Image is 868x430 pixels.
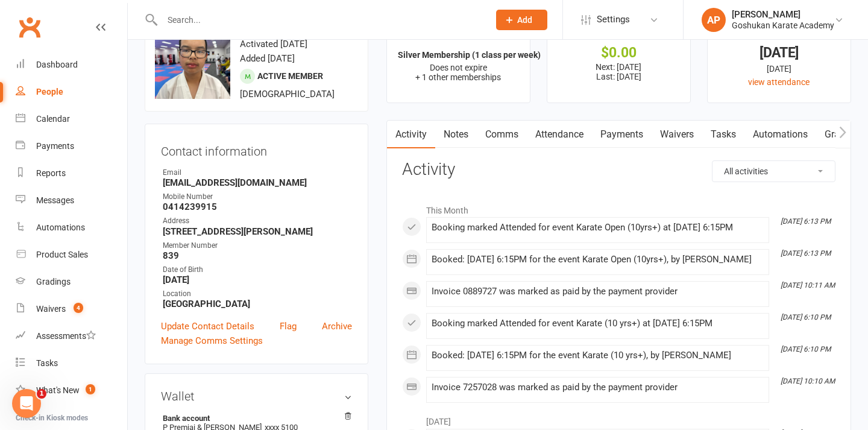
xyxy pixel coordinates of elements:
[702,121,744,148] a: Tasks
[36,358,58,368] div: Tasks
[781,281,835,289] i: [DATE] 10:11 AM
[322,319,352,334] a: Archive
[432,350,764,361] div: Booked: [DATE] 6:15PM for the event Karate (10 yrs+), by [PERSON_NAME]
[732,9,834,20] div: [PERSON_NAME]
[781,313,831,321] i: [DATE] 6:10 PM
[16,160,127,187] a: Reports
[163,414,346,423] strong: Bank account
[748,77,810,87] a: view attendance
[432,255,764,265] div: Booked: [DATE] 6:15PM for the event Karate Open (10yrs+), by [PERSON_NAME]
[558,62,679,81] p: Next: [DATE] Last: [DATE]
[159,11,480,28] input: Search...
[432,223,764,233] div: Booking marked Attended for event Karate Open (10yrs+) at [DATE] 6:15PM
[477,121,527,148] a: Comms
[14,12,45,42] a: Clubworx
[16,106,127,133] a: Calendar
[163,240,352,251] div: Member Number
[36,195,74,205] div: Messages
[240,39,307,49] time: Activated [DATE]
[432,318,764,329] div: Booking marked Attended for event Karate (10 yrs+) at [DATE] 6:15PM
[163,215,352,227] div: Address
[163,191,352,203] div: Mobile Number
[163,274,352,285] strong: [DATE]
[16,133,127,160] a: Payments
[558,46,679,59] div: $0.00
[16,350,127,377] a: Tasks
[430,63,487,72] span: Does not expire
[402,409,835,428] li: [DATE]
[86,384,95,394] span: 1
[161,140,352,158] h3: Contact information
[74,303,83,313] span: 4
[387,121,435,148] a: Activity
[781,377,835,385] i: [DATE] 10:10 AM
[36,60,78,69] div: Dashboard
[16,78,127,106] a: People
[781,249,831,258] i: [DATE] 6:13 PM
[517,15,532,25] span: Add
[398,50,541,60] strong: Silver Membership (1 class per week)
[435,121,477,148] a: Notes
[163,201,352,212] strong: 0414239915
[163,167,352,179] div: Email
[592,121,652,148] a: Payments
[240,53,295,64] time: Added [DATE]
[36,385,80,395] div: What's New
[16,241,127,268] a: Product Sales
[16,187,127,214] a: Messages
[415,72,501,82] span: + 1 other memberships
[36,87,63,96] div: People
[744,121,816,148] a: Automations
[719,62,840,75] div: [DATE]
[163,226,352,237] strong: [STREET_ADDRESS][PERSON_NAME]
[36,168,66,178] div: Reports
[432,382,764,393] div: Invoice 7257028 was marked as paid by the payment provider
[496,10,547,30] button: Add
[155,24,230,99] img: image1683015103.png
[597,6,630,33] span: Settings
[16,214,127,241] a: Automations
[240,89,335,100] span: [DEMOGRAPHIC_DATA]
[163,250,352,261] strong: 839
[161,319,254,334] a: Update Contact Details
[781,217,831,226] i: [DATE] 6:13 PM
[36,277,71,286] div: Gradings
[36,141,74,151] div: Payments
[781,345,831,353] i: [DATE] 6:10 PM
[36,304,66,314] div: Waivers
[16,323,127,350] a: Assessments
[163,299,352,309] strong: [GEOGRAPHIC_DATA]
[36,114,70,124] div: Calendar
[527,121,592,148] a: Attendance
[37,389,46,399] span: 1
[16,268,127,296] a: Gradings
[36,223,85,232] div: Automations
[161,390,352,403] h3: Wallet
[163,177,352,188] strong: [EMAIL_ADDRESS][DOMAIN_NAME]
[36,250,88,259] div: Product Sales
[280,319,297,334] a: Flag
[16,51,127,78] a: Dashboard
[702,8,726,32] div: AP
[719,46,840,59] div: [DATE]
[257,71,323,81] span: Active member
[163,264,352,276] div: Date of Birth
[432,286,764,297] div: Invoice 0889727 was marked as paid by the payment provider
[402,198,835,217] li: This Month
[12,389,41,418] iframe: Intercom live chat
[16,377,127,404] a: What's New1
[163,288,352,300] div: Location
[16,296,127,323] a: Waivers 4
[161,334,263,348] a: Manage Comms Settings
[732,20,834,31] div: Goshukan Karate Academy
[652,121,702,148] a: Waivers
[36,331,96,341] div: Assessments
[402,160,835,179] h3: Activity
